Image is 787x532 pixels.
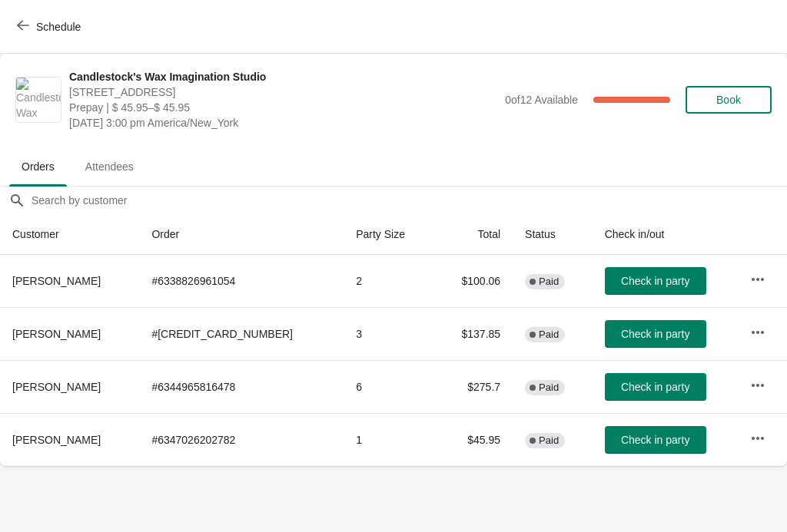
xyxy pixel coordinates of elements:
span: [DATE] 3:00 pm America/New_York [69,115,497,131]
td: $100.06 [434,255,513,307]
td: 3 [344,307,434,360]
button: Check in party [605,373,706,401]
span: Paid [539,382,559,394]
td: # 6347026202782 [139,413,344,466]
span: Paid [539,435,559,447]
span: Attendees [73,153,146,180]
button: Check in party [605,426,706,454]
th: Status [513,214,593,255]
th: Check in/out [593,214,738,255]
span: [STREET_ADDRESS] [69,84,497,100]
td: 2 [344,255,434,307]
span: [PERSON_NAME] [12,328,101,340]
td: $137.85 [434,307,513,360]
img: Candlestock's Wax Imagination Studio [16,78,61,122]
button: Check in party [605,267,706,295]
td: # [CREDIT_CARD_NUMBER] [139,307,344,360]
td: # 6338826961054 [139,255,344,307]
button: Schedule [8,13,93,41]
td: 1 [344,413,434,466]
button: Check in party [605,320,706,348]
button: Book [686,86,772,114]
span: Schedule [36,21,81,33]
span: [PERSON_NAME] [12,381,101,393]
span: Prepay | $ 45.95–$ 45.95 [69,100,497,115]
span: Check in party [621,434,689,446]
span: [PERSON_NAME] [12,434,101,446]
span: Orders [9,153,67,180]
th: Total [434,214,513,255]
input: Search by customer [31,187,787,214]
td: # 6344965816478 [139,360,344,413]
span: Candlestock's Wax Imagination Studio [69,69,497,84]
span: Check in party [621,275,689,287]
span: Paid [539,329,559,341]
th: Order [139,214,344,255]
span: 0 of 12 Available [505,94,578,106]
th: Party Size [344,214,434,255]
span: Paid [539,276,559,288]
td: $275.7 [434,360,513,413]
span: Check in party [621,328,689,340]
span: [PERSON_NAME] [12,275,101,287]
td: 6 [344,360,434,413]
span: Book [716,94,741,106]
span: Check in party [621,381,689,393]
td: $45.95 [434,413,513,466]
